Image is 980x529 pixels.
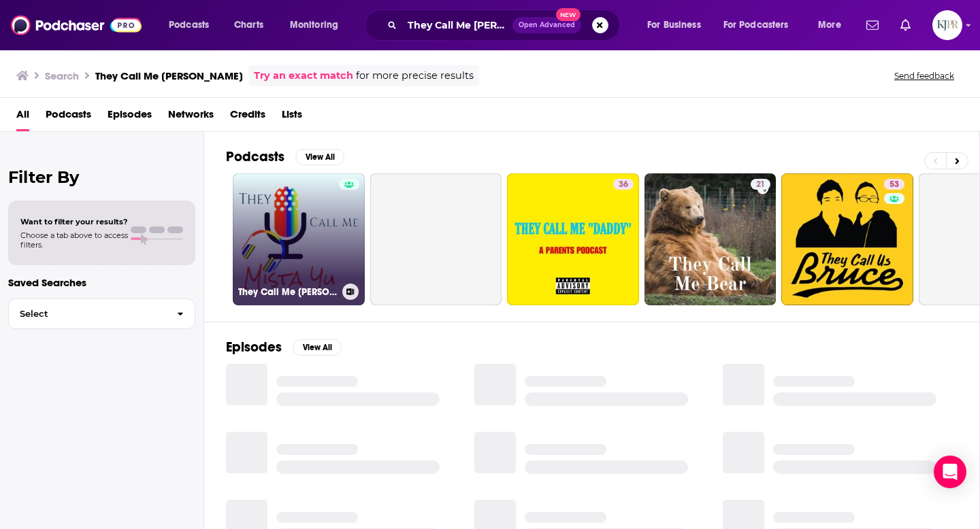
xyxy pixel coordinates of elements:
a: Credits [230,103,265,131]
input: Search podcasts, credits, & more... [402,14,512,36]
span: Select [9,309,166,318]
button: open menu [715,14,808,36]
button: open menu [159,14,227,36]
h3: They Call Me [PERSON_NAME] [95,69,243,82]
a: All [16,103,29,131]
a: EpisodesView All [226,339,342,356]
span: for more precise results [356,68,474,84]
h2: Podcasts [226,148,284,165]
span: 21 [756,178,765,192]
a: 36 [613,179,634,190]
h3: They Call Me [PERSON_NAME] [238,286,337,298]
span: New [556,8,581,21]
a: Lists [282,103,302,131]
a: Podcasts [46,103,91,131]
a: 21 [644,173,777,305]
div: Open Intercom Messenger [934,456,966,488]
button: View All [295,149,344,165]
span: For Business [647,16,701,35]
span: Choose a tab above to access filters. [20,231,128,250]
div: Search podcasts, credits, & more... [378,10,633,41]
a: 53 [884,179,904,190]
span: Want to filter your results? [20,217,128,226]
a: Show notifications dropdown [895,14,916,37]
h2: Episodes [226,339,282,356]
a: 53 [781,173,913,305]
button: Send feedback [890,70,958,82]
span: For Podcasters [723,16,789,35]
button: open menu [638,14,718,36]
span: Monitoring [290,16,338,35]
a: Charts [225,14,272,36]
img: User Profile [932,10,962,40]
span: More [818,16,841,35]
h3: Search [45,69,79,82]
span: 53 [889,178,899,192]
span: Charts [234,16,263,35]
a: Show notifications dropdown [861,14,884,37]
button: open menu [280,14,356,36]
button: Show profile menu [932,10,962,40]
button: open menu [808,14,858,36]
span: Logged in as KJPRpodcast [932,10,962,40]
a: 36 [507,173,639,305]
a: Episodes [108,103,152,131]
a: They Call Me [PERSON_NAME] [233,173,365,305]
button: Select [8,298,195,329]
h2: Filter By [8,167,195,187]
p: Saved Searches [8,276,195,289]
a: 21 [751,179,770,190]
a: Try an exact match [254,68,353,84]
img: Podchaser - Follow, Share and Rate Podcasts [11,12,142,38]
a: Networks [168,103,214,131]
span: Open Advanced [519,22,575,29]
button: Open AdvancedNew [512,17,581,33]
span: Podcasts [169,16,209,35]
a: PodcastsView All [226,148,344,165]
span: 36 [619,178,628,192]
button: View All [293,339,342,356]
